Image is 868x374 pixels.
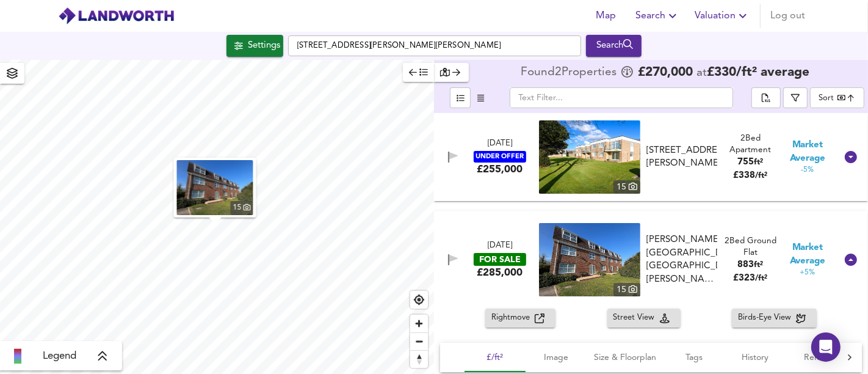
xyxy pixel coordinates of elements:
span: £ 330 / ft² average [707,66,809,79]
span: Birds-Eye View [738,311,796,325]
div: [DATE] [488,240,512,252]
div: 15 [231,201,253,215]
div: Sort [819,92,834,104]
a: property thumbnail 15 [539,223,640,296]
span: £ 270,000 [638,67,693,79]
div: 2 Bed Ground Flat [722,235,779,259]
span: +5% [800,268,816,278]
div: UNDER OFFER [474,151,526,163]
div: Settings [248,38,280,54]
span: Search [635,7,680,24]
button: Map [587,4,626,28]
span: Rightmove [491,311,535,325]
span: ft² [754,261,764,269]
a: property thumbnail 15 [539,120,640,194]
div: [DATE]FOR SALE£285,000 property thumbnail 15 [PERSON_NAME][GEOGRAPHIC_DATA], [GEOGRAPHIC_DATA], [... [434,211,868,309]
span: £ 323 [734,274,768,283]
span: -5% [801,165,814,175]
span: History [732,350,778,365]
button: Search [586,35,642,57]
span: Street View [613,311,660,325]
div: split button [751,87,781,108]
button: Zoom in [410,315,428,332]
span: Image [533,350,579,365]
span: Tags [671,350,717,365]
div: Janred Court, Sea Road, Barton on Sea, Hampshire, BH25 7PF [642,144,722,170]
button: Rightmove [485,309,555,328]
span: Legend [43,349,76,364]
div: 15 [613,283,640,296]
input: Text Filter... [510,87,733,108]
button: Zoom out [410,332,428,350]
div: Open Intercom Messenger [811,332,841,362]
div: FOR SALE [474,253,526,266]
button: Log out [765,4,810,28]
span: ft² [754,158,764,166]
button: Settings [226,35,283,57]
svg: Show Details [844,150,858,164]
button: Reset bearing to north [410,350,428,368]
div: [PERSON_NAME][GEOGRAPHIC_DATA], [GEOGRAPHIC_DATA], [PERSON_NAME][GEOGRAPHIC_DATA][PERSON_NAME], [... [646,233,717,286]
div: [DATE]UNDER OFFER£255,000 property thumbnail 15 [STREET_ADDRESS][PERSON_NAME]2Bed Apartment755ft²... [434,113,868,201]
button: Birds-Eye View [732,309,817,328]
span: Size & Floorplan [594,350,656,365]
div: 2 Bed Apartment [722,133,779,156]
input: Enter a location... [288,35,581,56]
svg: Show Details [844,252,858,267]
div: [STREET_ADDRESS][PERSON_NAME] [646,144,717,170]
div: Search [589,38,638,54]
span: Market Average [779,241,836,268]
a: property thumbnail 15 [177,160,253,215]
div: £255,000 [477,163,523,176]
button: Search [631,4,685,28]
span: / ft² [756,274,768,282]
span: at [696,67,707,79]
div: £285,000 [477,266,523,279]
span: Map [591,7,621,24]
div: 15 [613,180,640,194]
div: Click to configure Search Settings [226,35,283,57]
span: 883 [738,260,754,269]
span: Rental [793,350,839,365]
img: logo [58,7,175,25]
button: Street View [607,309,681,328]
span: £ 338 [734,171,768,180]
div: Sort [810,87,864,108]
span: £/ft² [472,350,518,365]
img: property thumbnail [539,223,640,296]
span: Log out [770,7,805,24]
button: Find my location [410,291,428,309]
div: Run Your Search [586,35,642,57]
button: Valuation [690,4,755,28]
img: property thumbnail [177,160,253,215]
button: property thumbnail 15 [174,158,256,218]
span: Valuation [695,7,750,24]
span: / ft² [756,172,768,180]
span: 755 [738,158,754,167]
span: Reset bearing to north [410,351,428,368]
div: Found 2 Propert ies [521,67,620,79]
span: Market Average [779,139,836,165]
img: property thumbnail [539,120,640,194]
div: [DATE] [488,138,512,150]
